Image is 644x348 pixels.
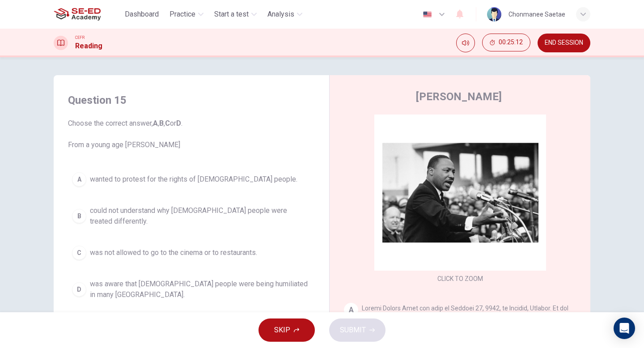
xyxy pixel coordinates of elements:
[344,303,358,317] div: A
[90,174,297,185] span: wanted to protest for the rights of [DEMOGRAPHIC_DATA] people.
[614,318,635,339] div: Open Intercom Messenger
[68,168,315,191] button: Awanted to protest for the rights of [DEMOGRAPHIC_DATA] people.
[90,279,311,300] span: was aware that [DEMOGRAPHIC_DATA] people were being humiliated in many [GEOGRAPHIC_DATA].
[121,6,162,22] button: Dashboard
[68,275,315,304] button: Dwas aware that [DEMOGRAPHIC_DATA] people were being humiliated in many [GEOGRAPHIC_DATA].
[508,9,565,20] div: Chonmanee Saetae
[169,9,195,20] span: Practice
[545,39,583,47] span: END SESSION
[75,41,102,51] h1: Reading
[422,11,433,18] img: en
[68,242,315,264] button: Cwas not allowed to go to the cinema or to restaurants.
[456,34,475,52] div: Mute
[72,282,86,297] div: D
[72,246,86,260] div: C
[214,9,249,20] span: Start a test
[416,89,502,104] h4: [PERSON_NAME]
[68,93,315,107] h4: Question 15
[153,119,158,127] b: A
[258,318,315,342] button: SKIP
[68,118,315,150] span: Choose the correct answer, , , or . From a young age [PERSON_NAME]
[54,5,121,23] a: SE-ED Academy logo
[165,119,170,127] b: C
[159,119,164,127] b: B
[538,34,590,52] button: END SESSION
[125,9,159,20] span: Dashboard
[75,34,85,41] span: CEFR
[482,34,530,52] div: Hide
[176,119,181,127] b: D
[90,205,311,227] span: could not understand why [DEMOGRAPHIC_DATA] people were treated differently.
[482,34,530,51] button: 00:25:12
[90,247,257,258] span: was not allowed to go to the cinema or to restaurants.
[54,5,101,23] img: SE-ED Academy logo
[68,201,315,231] button: Bcould not understand why [DEMOGRAPHIC_DATA] people were treated differently.
[72,209,86,223] div: B
[264,6,306,22] button: Analysis
[274,324,290,336] span: SKIP
[211,6,260,22] button: Start a test
[166,6,207,22] button: Practice
[72,172,86,187] div: A
[487,7,501,21] img: Profile picture
[267,9,294,20] span: Analysis
[499,39,523,46] span: 00:25:12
